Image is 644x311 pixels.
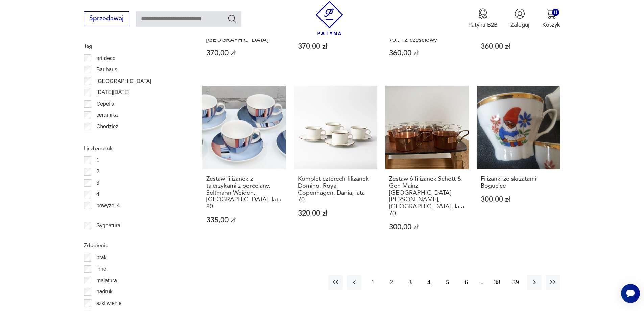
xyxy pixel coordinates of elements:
p: Zdobienie [84,241,183,250]
a: Sprzedawaj [84,16,129,22]
p: Sygnatura [96,221,120,230]
p: 370,00 zł [206,50,282,57]
button: 1 [365,275,380,290]
button: 5 [440,275,455,290]
h3: Komplet czterech filiżanek Domino, Royal Copenhagen, Dania, lata 70. [298,176,374,203]
p: [DATE][DATE] [96,88,129,97]
img: Ikona medalu [478,8,488,19]
p: powyżej 4 [96,201,120,210]
a: Komplet czterech filiżanek Domino, Royal Copenhagen, Dania, lata 70.Komplet czterech filiżanek Do... [294,86,378,246]
p: 370,00 zł [298,43,374,50]
p: brak [96,253,106,262]
h3: Zestaw filiżanek z talerzykami z porcelany, Seltmann Weiden, [GEOGRAPHIC_DATA], lata 80. [206,176,282,210]
p: Zaloguj [510,21,529,29]
p: 3 [96,179,99,187]
iframe: Smartsupp widget button [621,284,640,303]
div: 0 [552,9,559,16]
button: 38 [490,275,504,290]
button: Zaloguj [510,8,529,29]
a: Zestaw 6 filiżanek Schott & Gen Mainz Jena Glas, Niemcy, lata 70.Zestaw 6 filiżanek Schott & Gen ... [385,86,469,246]
button: 3 [403,275,418,290]
p: Cepelia [96,99,114,108]
p: 335,00 zł [206,217,282,224]
button: 4 [422,275,436,290]
p: 300,00 zł [389,224,465,231]
a: Ikona medaluPatyna B2B [468,8,498,29]
a: Zestaw filiżanek z talerzykami z porcelany, Seltmann Weiden, Niemcy, lata 80.Zestaw filiżanek z t... [202,86,286,246]
p: Koszyk [542,21,560,29]
p: malatura [96,276,117,285]
h3: Zestaw 6 filiżanek Schott & Gen Mainz [GEOGRAPHIC_DATA][PERSON_NAME], [GEOGRAPHIC_DATA], lata 70. [389,176,465,217]
h3: Filizanki ze skrzatami Bogucice [481,176,557,190]
p: 360,00 zł [481,43,557,50]
button: 6 [459,275,473,290]
img: Patyna - sklep z meblami i dekoracjami vintage [312,1,347,35]
button: Szukaj [227,14,237,23]
p: Bauhaus [96,65,117,74]
p: Ćmielów [96,133,117,142]
img: Ikona koszyka [546,8,556,19]
p: 2 [96,167,99,176]
h3: Zestaw śniadaniowy Filiżanka kolekcjonerska Herend [GEOGRAPHIC_DATA] [206,16,282,43]
p: 1 [96,156,99,165]
p: 4 [96,190,99,199]
button: 2 [384,275,399,290]
button: 39 [508,275,523,290]
p: Patyna B2B [468,21,498,29]
p: inne [96,265,106,273]
p: ceramika [96,111,118,119]
h3: Komplet porcelanowy Walküre [GEOGRAPHIC_DATA], lata 70., 12-częściowy [389,16,465,43]
p: Liczba sztuk [84,144,183,153]
p: 320,00 zł [298,210,374,217]
p: 300,00 zł [481,196,557,203]
p: nadruk [96,287,113,296]
button: 0Koszyk [542,8,560,29]
p: 360,00 zł [389,50,465,57]
button: Patyna B2B [468,8,498,29]
p: [GEOGRAPHIC_DATA] [96,77,151,86]
p: art deco [96,54,115,63]
p: Chodzież [96,122,118,131]
p: szkliwienie [96,299,122,308]
button: Sprzedawaj [84,11,129,26]
img: Ikonka użytkownika [515,8,525,19]
p: Tag [84,42,183,50]
a: Filizanki ze skrzatami BoguciceFilizanki ze skrzatami Bogucice300,00 zł [477,86,560,246]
